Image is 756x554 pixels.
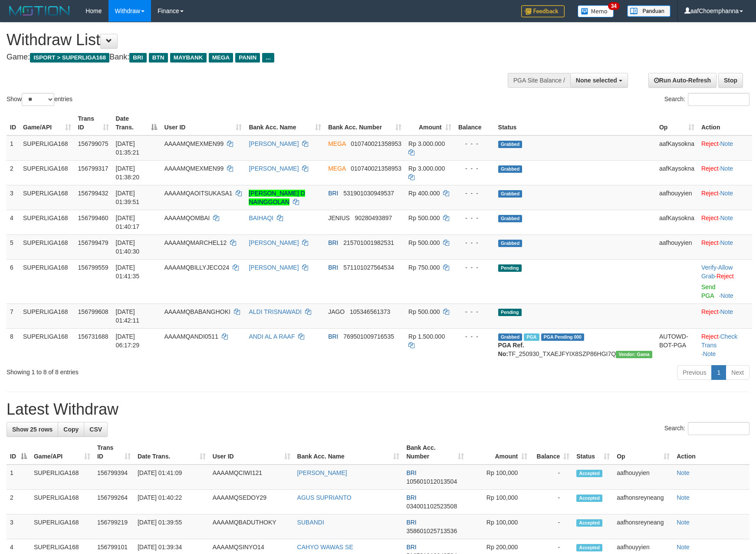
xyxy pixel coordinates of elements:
[656,160,698,185] td: aafKaysokna
[720,165,733,172] a: Note
[84,422,108,437] a: CSV
[458,307,491,316] div: - - -
[164,308,230,315] span: AAAAMQBABANGHOKI
[164,165,224,172] span: AAAAMQMEXMEN99
[458,164,491,173] div: - - -
[498,215,523,222] span: Grabbed
[30,514,94,539] td: SUPERLIGA168
[7,422,58,437] a: Show 25 rows
[698,135,752,161] td: ·
[22,93,54,106] select: Showentries
[677,365,712,380] a: Previous
[297,544,353,551] a: CAHYO WAWAS SE
[495,111,656,135] th: Status
[164,264,229,271] span: AAAAMQBILLYJECO24
[94,465,134,490] td: 156799394
[94,440,134,465] th: Trans ID: activate to sort column ascending
[7,160,20,185] td: 2
[677,519,690,526] a: Note
[20,328,75,362] td: SUPERLIGA168
[164,140,224,147] span: AAAAMQMEXMEN99
[701,284,716,299] a: Send PGA
[613,490,673,514] td: aafhonsreyneang
[297,469,347,476] a: [PERSON_NAME]
[116,308,140,324] span: [DATE] 01:42:11
[616,351,652,358] span: Vendor URL: https://trx31.1velocity.biz
[20,160,75,185] td: SUPERLIGA168
[328,190,338,197] span: BRI
[498,240,523,247] span: Grabbed
[209,465,294,490] td: AAAAMQCIWI121
[720,140,733,147] a: Note
[408,239,440,246] span: Rp 500.000
[403,440,467,465] th: Bank Acc. Number: activate to sort column ascending
[235,53,260,63] span: PANIN
[656,210,698,234] td: aafKaysokna
[249,214,273,221] a: BAIHAQI
[458,238,491,247] div: - - -
[726,365,749,380] a: Next
[249,308,302,315] a: ALDI TRISNAWADI
[294,440,403,465] th: Bank Acc. Name: activate to sort column ascending
[498,342,524,357] b: PGA Ref. No:
[720,214,733,221] a: Note
[673,440,749,465] th: Action
[701,264,733,280] span: ·
[701,214,719,221] a: Reject
[711,365,726,380] a: 1
[701,165,719,172] a: Reject
[677,469,690,476] a: Note
[328,214,350,221] span: JENIUS
[328,140,345,147] span: MEGA
[78,308,108,315] span: 156799608
[262,53,274,63] span: ...
[541,333,585,341] span: PGA Pending
[495,328,656,362] td: TF_250930_TXAEJFYIX8SZP86HGI7Q
[7,135,20,161] td: 1
[249,239,299,246] a: [PERSON_NAME]
[7,234,20,259] td: 5
[570,73,628,88] button: None selected
[698,234,752,259] td: ·
[458,189,491,198] div: - - -
[576,470,602,477] span: Accepted
[458,139,491,148] div: - - -
[164,190,232,197] span: AAAAMQAOITSUKASA1
[408,165,445,172] span: Rp 3.000.000
[467,465,531,490] td: Rp 100,000
[406,469,416,476] span: BRI
[134,465,209,490] td: [DATE] 01:41:09
[701,333,737,349] a: Check Trans
[458,263,491,272] div: - - -
[249,190,305,205] a: [PERSON_NAME] D NAINGGOLAN
[698,111,752,135] th: Action
[129,53,146,63] span: BRI
[406,528,457,534] span: Copy 358601025713536 to clipboard
[116,140,140,156] span: [DATE] 01:35:21
[608,2,620,10] span: 34
[664,93,749,106] label: Search:
[406,544,416,551] span: BRI
[149,53,168,63] span: BTN
[720,190,733,197] a: Note
[7,364,309,376] div: Showing 1 to 8 of 8 entries
[498,141,523,148] span: Grabbed
[524,333,539,341] span: Marked by aafromsomean
[209,53,233,63] span: MEGA
[701,308,719,315] a: Reject
[170,53,207,63] span: MAYBANK
[498,333,523,341] span: Grabbed
[78,264,108,271] span: 156799559
[209,514,294,539] td: AAAAMQBADUTHOKY
[656,135,698,161] td: aafKaysokna
[249,140,299,147] a: [PERSON_NAME]
[75,111,112,135] th: Trans ID: activate to sort column ascending
[7,31,495,49] h1: Withdraw List
[578,5,614,17] img: Button%20Memo.svg
[351,165,401,172] span: Copy 010740021358953 to clipboard
[698,185,752,210] td: ·
[7,4,72,17] img: MOTION_logo.png
[249,333,295,340] a: ANDI AL A RAAF
[20,303,75,328] td: SUPERLIGA168
[209,440,294,465] th: User ID: activate to sort column ascending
